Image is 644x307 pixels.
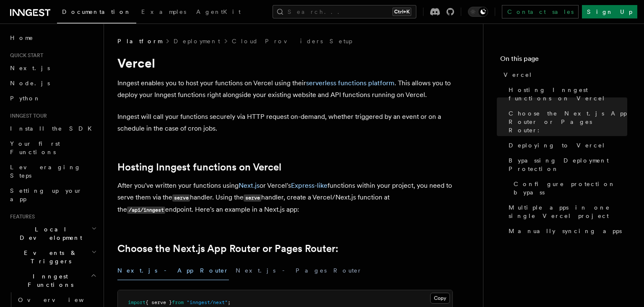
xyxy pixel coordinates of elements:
[504,71,532,79] span: Vercel
[7,52,43,59] span: Quick start
[7,213,35,220] span: Features
[509,109,627,134] span: Choose the Next.js App Router or Pages Router:
[7,245,99,269] button: Events & Triggers
[291,181,327,189] a: Express-like
[7,113,47,119] span: Inngest tour
[187,299,228,305] span: "inngest/next"
[7,91,99,106] a: Python
[505,82,627,106] a: Hosting Inngest functions on Vercel
[172,299,184,305] span: from
[145,299,172,305] span: { serve }
[514,180,627,197] span: Configure protection bypass
[117,55,453,71] h1: Vercel
[232,37,352,45] a: Cloud Providers Setup
[196,8,241,15] span: AgentKit
[117,77,453,101] p: Inngest enables you to host your functions on Vercel using their . This allows you to deploy your...
[10,34,34,42] span: Home
[7,30,99,45] a: Home
[117,180,453,216] p: After you've written your functions using or Vercel's functions within your project, you need to ...
[127,207,165,214] code: /api/inngest
[18,297,104,303] span: Overview
[468,7,488,17] button: Toggle dark mode
[306,79,395,87] a: serverless functions platform
[509,203,627,220] span: Multiple apps in one single Vercel project
[505,200,627,223] a: Multiple apps in one single Vercel project
[509,156,627,173] span: Bypassing Deployment Protection
[62,8,131,15] span: Documentation
[10,187,82,202] span: Setting up your app
[582,5,637,18] a: Sign Up
[172,194,190,202] code: serve
[117,37,162,45] span: Platform
[117,161,281,173] a: Hosting Inngest functions on Vercel
[7,121,99,136] a: Install the SDK
[57,3,136,24] a: Documentation
[117,243,338,255] a: Choose the Next.js App Router or Pages Router:
[10,125,97,132] span: Install the SDK
[191,3,246,23] a: AgentKit
[510,176,627,200] a: Configure protection bypass
[7,183,99,207] a: Setting up your app
[505,223,627,239] a: Manually syncing apps
[128,299,145,305] span: import
[7,136,99,160] a: Your first Functions
[10,65,50,71] span: Next.js
[500,54,627,67] h4: On this page
[509,227,622,235] span: Manually syncing apps
[141,8,186,15] span: Examples
[117,261,229,280] button: Next.js - App Router
[7,222,99,245] button: Local Development
[505,106,627,138] a: Choose the Next.js App Router or Pages Router:
[502,5,579,18] a: Contact sales
[7,249,91,265] span: Events & Triggers
[239,181,260,189] a: Next.js
[7,160,99,183] a: Leveraging Steps
[236,261,362,280] button: Next.js - Pages Router
[505,153,627,176] a: Bypassing Deployment Protection
[10,95,41,102] span: Python
[7,272,91,289] span: Inngest Functions
[509,141,605,150] span: Deploying to Vercel
[10,140,60,155] span: Your first Functions
[392,8,411,16] kbd: Ctrl+K
[174,37,220,45] a: Deployment
[228,299,231,305] span: ;
[244,194,261,202] code: serve
[509,86,627,102] span: Hosting Inngest functions on Vercel
[10,80,50,87] span: Node.js
[117,111,453,134] p: Inngest will call your functions securely via HTTP request on-demand, whether triggered by an eve...
[10,164,81,179] span: Leveraging Steps
[273,5,416,18] button: Search...Ctrl+K
[505,138,627,153] a: Deploying to Vercel
[7,225,91,242] span: Local Development
[500,67,627,82] a: Vercel
[7,76,99,91] a: Node.js
[136,3,191,23] a: Examples
[7,269,99,292] button: Inngest Functions
[430,293,450,304] button: Copy
[7,60,99,76] a: Next.js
